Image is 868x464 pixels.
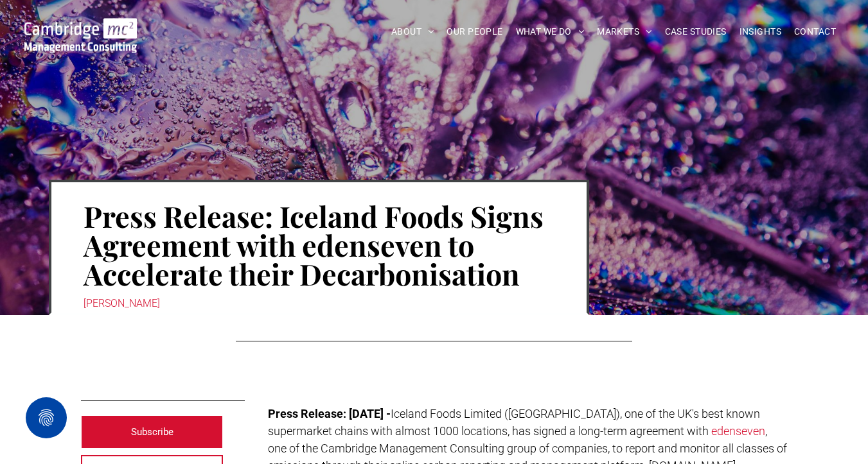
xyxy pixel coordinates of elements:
a: ABOUT [385,22,441,42]
strong: Press Release: [DATE] - [268,407,391,420]
a: CONTACT [788,22,842,42]
a: edenseven [711,424,765,438]
a: CASE STUDIES [659,22,733,42]
img: Go to Homepage [24,18,137,53]
a: INSIGHTS [733,22,788,42]
div: [PERSON_NAME] [84,295,554,313]
a: MARKETS [590,22,658,42]
h1: Press Release: Iceland Foods Signs Agreement with edenseven to Accelerate their Decarbonisation [84,200,554,289]
a: WHAT WE DO [509,22,591,42]
span: Subscribe [131,416,173,448]
span: Iceland Foods Limited ([GEOGRAPHIC_DATA]), one of the UK's best known supermarket chains with alm... [268,407,760,438]
a: Subscribe [81,415,224,449]
a: OUR PEOPLE [440,22,509,42]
